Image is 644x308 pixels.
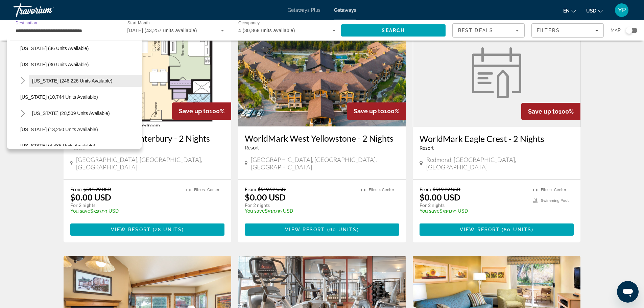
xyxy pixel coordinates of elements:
[194,188,219,192] span: Fitness Center
[70,223,225,236] button: View Resort(28 units)
[70,202,180,208] p: For 2 nights
[413,18,581,127] a: WorldMark Eagle Crest - 2 Nights
[70,186,82,192] span: From
[238,21,260,25] span: Occupancy
[426,156,574,171] span: Redmond, [GEOGRAPHIC_DATA], [GEOGRAPHIC_DATA]
[563,6,576,16] button: Change language
[151,227,184,232] span: ( )
[155,227,182,232] span: 28 units
[172,102,231,120] div: 100%
[433,186,460,192] span: $519.99 USD
[382,28,405,33] span: Search
[245,133,399,143] a: WorldMark West Yellowstone - 2 Nights
[29,107,142,119] button: Select destination: Hawaii (28,509 units available)
[341,24,446,37] button: Search
[17,140,142,152] button: Select destination: Illinois (4,485 units available)
[32,111,110,116] span: [US_STATE] (28,509 units available)
[288,7,320,13] a: Getaways Plus
[16,21,37,25] span: Destination
[354,108,384,115] span: Save up to
[458,28,493,33] span: Best Deals
[537,28,560,33] span: Filters
[84,186,111,192] span: $519.99 USD
[245,202,354,208] p: For 2 nights
[29,75,142,87] button: Select destination: Florida (246,226 units available)
[420,145,434,151] span: Resort
[20,62,89,67] span: [US_STATE] (30 units available)
[251,156,399,171] span: [GEOGRAPHIC_DATA], [GEOGRAPHIC_DATA], [GEOGRAPHIC_DATA]
[20,127,98,132] span: [US_STATE] (13,250 units available)
[586,6,603,16] button: Change currency
[420,223,574,236] button: View Resort(80 units)
[521,103,580,120] div: 100%
[238,18,406,126] img: WorldMark West Yellowstone - 2 Nights
[111,227,151,232] span: View Resort
[32,78,112,84] span: [US_STATE] (246,226 units available)
[70,208,90,214] span: You save
[617,281,639,303] iframe: Button to launch messaging window
[563,8,570,14] span: en
[17,75,29,87] button: Toggle Florida (246,226 units available) submenu
[329,227,357,232] span: 60 units
[245,192,286,202] p: $0.00 USD
[70,208,180,214] p: $519.99 USD
[179,108,209,115] span: Save up to
[369,188,394,192] span: Fitness Center
[20,46,89,51] span: [US_STATE] (36 units available)
[245,223,399,236] button: View Resort(60 units)
[541,188,566,192] span: Fitness Center
[7,37,142,149] div: Destination options
[258,186,286,192] span: $519.99 USD
[64,18,232,126] img: Club Wyndham Canterbury - 2 Nights
[17,108,29,119] button: Toggle Hawaii (28,509 units available) submenu
[70,192,111,202] p: $0.00 USD
[420,186,431,192] span: From
[325,227,359,232] span: ( )
[334,7,356,13] a: Getaways
[245,208,265,214] span: You save
[14,1,81,19] a: Travorium
[245,208,354,214] p: $519.99 USD
[420,208,439,214] span: You save
[420,134,574,144] a: WorldMark Eagle Crest - 2 Nights
[420,192,460,202] p: $0.00 USD
[127,28,197,33] span: [DATE] (43,257 units available)
[504,227,531,232] span: 80 units
[76,156,224,171] span: [GEOGRAPHIC_DATA], [GEOGRAPHIC_DATA], [GEOGRAPHIC_DATA]
[70,133,225,143] a: Club Wyndham Canterbury - 2 Nights
[458,26,519,34] mat-select: Sort by
[285,227,325,232] span: View Resort
[20,94,98,100] span: [US_STATE] (10,744 units available)
[420,208,526,214] p: $519.99 USD
[20,143,95,148] span: [US_STATE] (4,485 units available)
[541,198,569,203] span: Swimming Pool
[460,227,500,232] span: View Resort
[611,26,621,35] span: Map
[613,3,630,17] button: User Menu
[17,91,142,103] button: Select destination: Georgia (10,744 units available)
[528,108,558,115] span: Save up to
[586,8,596,14] span: USD
[618,7,626,14] span: YP
[127,21,150,25] span: Start Month
[16,27,113,35] input: Select destination
[347,102,406,120] div: 100%
[17,42,142,54] button: Select destination: Connecticut (36 units available)
[500,227,533,232] span: ( )
[238,28,295,33] span: 4 (30,868 units available)
[531,23,604,38] button: Filters
[245,145,259,150] span: Resort
[17,58,142,71] button: Select destination: Delaware (30 units available)
[420,202,526,208] p: For 2 nights
[468,47,525,98] img: WorldMark Eagle Crest - 2 Nights
[17,123,142,136] button: Select destination: Idaho (13,250 units available)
